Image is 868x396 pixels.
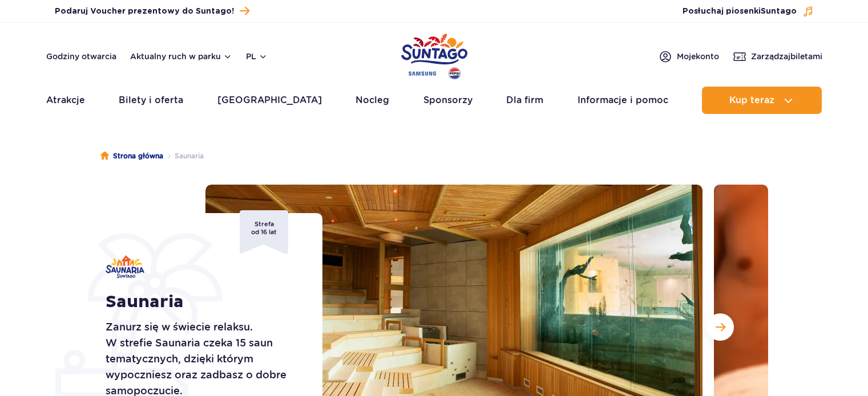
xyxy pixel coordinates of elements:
[578,87,668,114] a: Informacje i pomoc
[55,3,249,19] a: Podaruj Voucher prezentowy do Suntago!
[119,87,183,114] a: Bilety i oferta
[246,51,268,62] button: pl
[659,50,719,63] a: Mojekonto
[733,50,822,63] a: Zarządzajbiletami
[683,6,814,17] button: Posłuchaj piosenkiSuntago
[702,87,822,114] button: Kup teraz
[677,51,719,62] span: Moje konto
[706,313,734,341] button: Następny slajd
[506,87,543,114] a: Dla firm
[240,210,288,254] div: Strefa od 16 lat
[356,87,389,114] a: Nocleg
[401,28,467,81] a: Park of Poland
[751,51,822,62] span: Zarządzaj biletami
[729,95,774,105] span: Kup teraz
[106,292,297,312] h1: Saunaria
[55,6,234,17] span: Podaruj Voucher prezentowy do Suntago!
[683,6,797,17] span: Posłuchaj piosenki
[761,7,797,15] span: Suntago
[423,87,473,114] a: Sponsorzy
[106,255,144,278] img: Saunaria
[130,52,232,61] button: Aktualny ruch w parku
[217,87,322,114] a: [GEOGRAPHIC_DATA]
[46,51,116,62] a: Godziny otwarcia
[163,150,204,162] li: Saunaria
[100,150,163,162] a: Strona główna
[46,87,85,114] a: Atrakcje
